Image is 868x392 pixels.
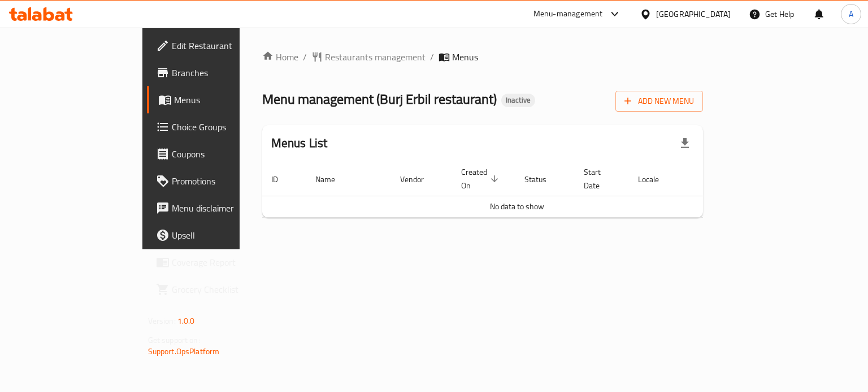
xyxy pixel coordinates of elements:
li: / [303,50,307,64]
span: Get support on: [148,333,200,347]
span: Edit Restaurant [172,39,279,52]
a: Promotions [147,168,288,195]
div: Export file [671,130,698,157]
span: ID [271,173,293,186]
span: Vendor [400,173,439,186]
a: Menus [147,86,288,113]
span: 1.0.0 [177,314,195,328]
span: Branches [172,66,279,80]
nav: breadcrumb [262,50,704,64]
span: Version: [148,314,176,328]
li: / [430,50,434,64]
a: Support.OpsPlatform [148,344,220,359]
span: Start Date [584,165,615,192]
span: Promotions [172,174,279,188]
span: Coupons [172,147,279,161]
a: Restaurants management [311,50,426,64]
a: Grocery Checklist [147,276,288,303]
a: Upsell [147,222,288,249]
span: Coverage Report [172,256,279,269]
span: Menus [174,93,279,107]
div: Inactive [501,94,535,107]
a: Choice Groups [147,113,288,140]
div: [GEOGRAPHIC_DATA] [656,8,731,20]
button: Add New Menu [615,91,703,112]
span: Restaurants management [325,50,426,64]
span: Inactive [501,95,535,105]
span: A [849,8,853,20]
span: Status [524,173,561,186]
span: Created On [461,165,502,192]
table: enhanced table [262,162,772,218]
span: Name [315,173,350,186]
a: Edit Restaurant [147,32,288,59]
a: Coverage Report [147,249,288,276]
span: Locale [638,173,674,186]
span: Upsell [172,228,279,242]
a: Menu disclaimer [147,195,288,222]
span: Add New Menu [624,94,694,108]
span: Choice Groups [172,120,279,134]
span: Menu management ( Burj Erbil restaurant ) [262,86,497,112]
span: Menus [452,50,478,64]
span: Menu disclaimer [172,201,279,215]
th: Actions [687,162,772,196]
span: No data to show [490,199,544,214]
span: Grocery Checklist [172,283,279,296]
a: Coupons [147,140,288,168]
div: Menu-management [533,7,603,21]
h2: Menus List [271,135,328,152]
a: Branches [147,59,288,86]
